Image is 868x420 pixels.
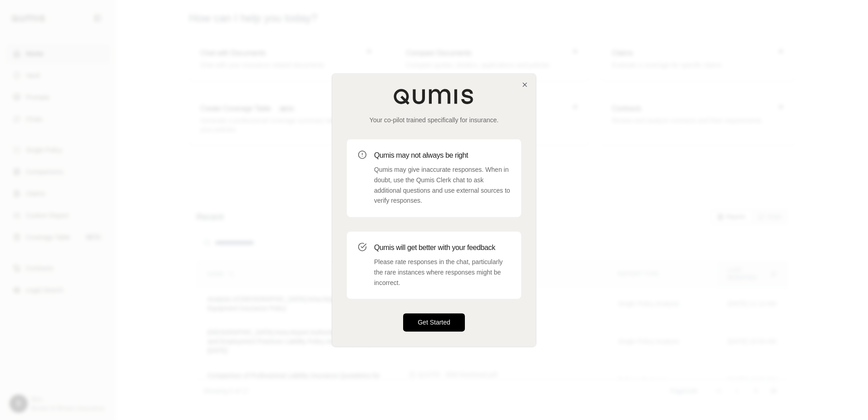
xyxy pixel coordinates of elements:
h3: Qumis may not always be right [374,150,510,161]
button: Get Started [403,314,465,332]
p: Qumis may give inaccurate responses. When in doubt, use the Qumis Clerk chat to ask additional qu... [374,165,510,206]
h3: Qumis will get better with your feedback [374,242,510,253]
p: Your co-pilot trained specifically for insurance. [347,115,521,125]
p: Please rate responses in the chat, particularly the rare instances where responses might be incor... [374,257,510,288]
img: Qumis Logo [393,88,475,105]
